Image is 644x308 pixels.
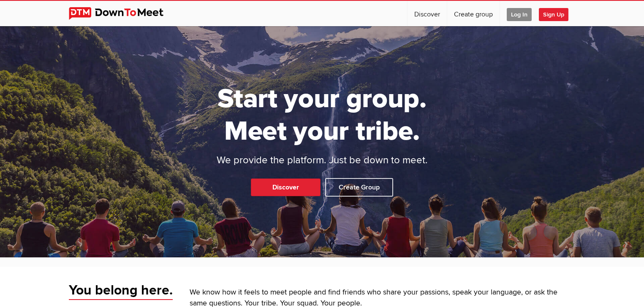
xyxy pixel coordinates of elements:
img: DownToMeet [69,7,177,20]
span: Sign Up [539,8,568,21]
a: Discover [408,1,447,26]
a: Discover [251,178,321,196]
a: Log In [500,1,538,26]
a: Create Group [325,178,393,197]
span: Log In [507,8,532,21]
h1: Start your group. Meet your tribe. [185,83,459,148]
a: Create group [447,1,500,26]
span: You belong here. [69,282,173,300]
a: Sign Up [539,1,575,26]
